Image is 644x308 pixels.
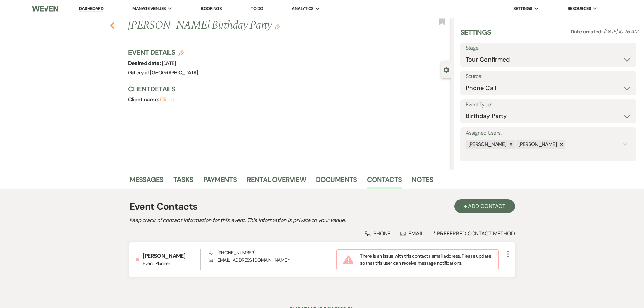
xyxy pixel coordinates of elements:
[128,69,198,76] span: Gallery at [GEOGRAPHIC_DATA]
[513,5,532,12] span: Settings
[160,97,174,102] button: Client
[128,18,384,34] h1: [PERSON_NAME] Birthday Party
[443,66,449,73] button: Close lead details
[466,43,631,53] label: Stage:
[247,174,306,189] a: Rental Overview
[412,174,433,189] a: Notes
[251,6,263,11] a: To Do
[143,252,200,260] h6: [PERSON_NAME]
[460,28,491,43] h3: Settings
[129,230,515,237] div: * Preferred Contact Method
[129,216,515,224] h2: Keep track of contact information for this event. This information is private to your venue.
[466,100,631,110] label: Event Type:
[365,230,391,237] div: Phone
[454,199,515,213] button: + Add Contact
[568,5,591,12] span: Resources
[129,199,198,214] h1: Event Contacts
[79,6,103,12] a: Dashboard
[132,5,166,12] span: Manage Venues
[275,24,280,30] button: Edit
[516,140,558,149] div: [PERSON_NAME]
[466,72,631,81] label: Source:
[400,230,424,237] div: Email
[466,128,631,138] label: Assigned Users:
[367,174,402,189] a: Contacts
[143,260,200,267] span: Event Planner
[128,96,160,103] span: Client name:
[203,174,237,189] a: Payments
[162,60,176,67] span: [DATE]
[571,28,604,35] span: Date created:
[129,174,164,189] a: Messages
[173,174,193,189] a: Tasks
[336,249,498,270] div: There is an issue with this contact's email address. Please update so that this user can receive ...
[128,48,198,57] h3: Event Details
[209,250,255,256] span: [PHONE_NUMBER]
[466,140,508,149] div: [PERSON_NAME]
[292,5,313,12] span: Analytics
[316,174,357,189] a: Documents
[128,60,162,67] span: Desired date:
[201,6,222,11] a: Bookings
[604,28,638,35] span: [DATE] 10:26 AM
[128,84,444,94] h3: Client Details
[209,256,336,264] p: [EMAIL_ADDRESS][DOMAIN_NAME] *
[32,2,58,16] img: Weven Logo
